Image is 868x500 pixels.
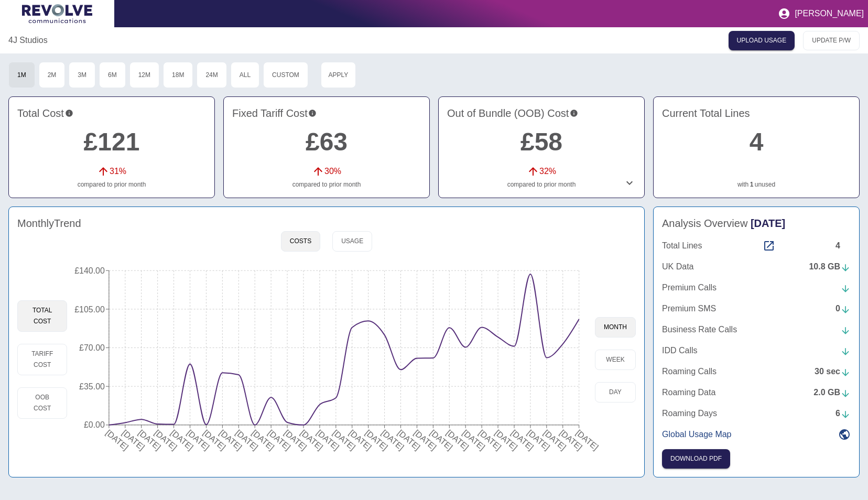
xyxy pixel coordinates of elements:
button: 12M [129,62,159,88]
tspan: £35.00 [79,382,105,391]
p: Business Rate Calls [662,323,737,336]
p: [PERSON_NAME] [795,9,864,18]
tspan: £70.00 [79,343,105,352]
svg: This is your recurring contracted cost [308,105,317,121]
a: Roaming Days6 [662,407,851,420]
tspan: [DATE] [542,428,568,452]
button: 1M [8,62,35,88]
svg: This is the total charges incurred over 1 months [65,105,73,121]
tspan: [DATE] [186,428,211,452]
h4: Total Cost [17,105,206,121]
button: Total Cost [17,300,67,332]
tspan: £140.00 [75,266,105,275]
button: week [595,350,636,370]
a: Business Rate Calls [662,323,851,336]
button: month [595,317,636,338]
a: £63 [306,128,348,156]
tspan: [DATE] [429,428,454,452]
tspan: [DATE] [574,428,600,452]
tspan: £105.00 [75,305,105,314]
tspan: [DATE] [104,428,130,452]
p: Roaming Calls [662,365,717,378]
tspan: [DATE] [396,428,422,452]
button: All [231,62,259,88]
tspan: [DATE] [202,428,227,452]
tspan: [DATE] [153,428,179,452]
button: 6M [99,62,126,88]
button: Tariff Cost [17,344,67,375]
tspan: [DATE] [477,428,503,452]
div: 4 [836,240,851,252]
a: Premium Calls [662,281,851,294]
tspan: [DATE] [315,428,341,452]
p: compared to prior month [232,180,421,189]
p: 31 % [110,165,126,178]
tspan: [DATE] [331,428,357,452]
div: 6 [836,407,851,420]
a: 4 [750,128,764,156]
h4: Monthly Trend [17,215,81,231]
tspan: [DATE] [266,428,292,452]
button: [PERSON_NAME] [774,3,868,24]
tspan: [DATE] [169,428,195,452]
tspan: [DATE] [283,428,308,452]
p: IDD Calls [662,344,698,357]
a: £121 [84,128,140,156]
p: UK Data [662,260,693,273]
tspan: [DATE] [299,428,324,452]
button: 18M [163,62,193,88]
tspan: [DATE] [234,428,259,452]
svg: Costs outside of your fixed tariff [570,105,578,121]
p: Global Usage Map [662,428,732,441]
p: 32 % [539,165,556,178]
button: 2M [39,62,66,88]
tspan: [DATE] [364,428,389,452]
p: compared to prior month [17,180,206,189]
span: [DATE] [751,218,785,229]
tspan: [DATE] [218,428,243,452]
button: Costs [281,231,320,252]
p: Total Lines [662,240,702,252]
a: Global Usage Map [662,428,851,441]
button: 24M [197,62,226,88]
a: UK Data10.8 GB [662,260,851,273]
p: Premium Calls [662,281,717,294]
a: Roaming Calls30 sec [662,365,851,378]
a: Roaming Data2.0 GB [662,386,851,399]
p: with unused [662,180,851,189]
a: £58 [520,128,562,156]
tspan: [DATE] [461,428,486,452]
tspan: [DATE] [250,428,276,452]
h4: Fixed Tariff Cost [232,105,421,121]
div: 30 sec [815,365,851,378]
button: Usage [332,231,372,252]
a: 4J Studios [8,34,48,47]
p: Premium SMS [662,302,716,315]
tspan: [DATE] [509,428,535,452]
tspan: [DATE] [526,428,551,452]
tspan: [DATE] [413,428,438,452]
tspan: [DATE] [558,428,584,452]
button: UPDATE P/W [803,31,860,50]
a: Total Lines4 [662,240,851,252]
p: Roaming Data [662,386,715,399]
tspan: [DATE] [137,428,162,452]
p: 30 % [324,165,341,178]
button: Click here to download the most recent invoice. If the current month’s invoice is unavailable, th... [662,449,730,469]
p: Roaming Days [662,407,717,420]
div: 2.0 GB [813,386,851,399]
a: Premium SMS0 [662,302,851,315]
a: IDD Calls [662,344,851,357]
button: Custom [263,62,308,88]
div: 0 [836,302,851,315]
h4: Out of Bundle (OOB) Cost [447,105,636,121]
button: day [595,382,636,403]
a: UPLOAD USAGE [729,31,795,50]
img: Logo [22,4,92,23]
button: OOB Cost [17,387,67,419]
tspan: [DATE] [380,428,406,452]
div: 10.8 GB [809,260,851,273]
button: Apply [321,62,356,88]
tspan: £0.00 [84,421,105,430]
